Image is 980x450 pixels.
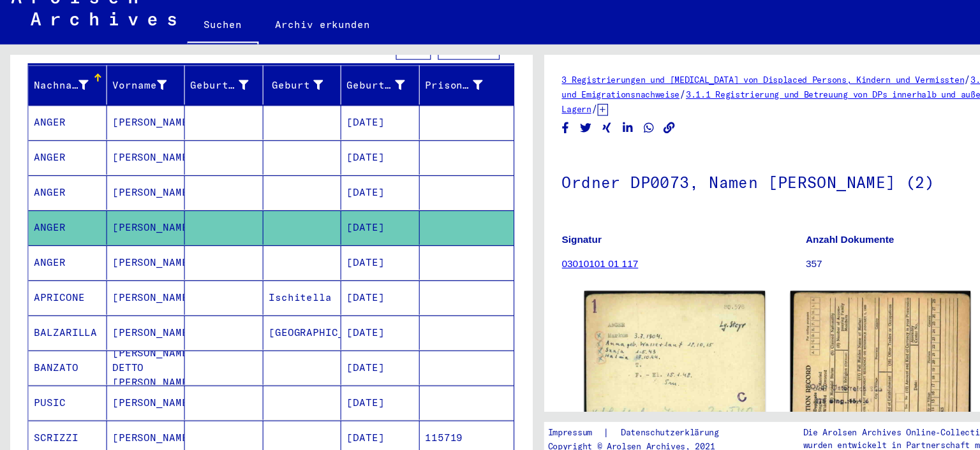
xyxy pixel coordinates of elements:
[584,129,597,145] button: Share on WhatsApp
[168,80,240,116] mat-header-cell: Geburtsname
[311,276,382,307] mat-cell: [DATE]
[26,244,98,275] mat-cell: ANGER
[498,408,549,421] a: Impressum
[26,308,98,339] mat-cell: BALZARILLA
[98,276,169,307] mat-cell: [PERSON_NAME]
[98,180,169,212] mat-cell: [PERSON_NAME]
[924,395,955,425] img: Zustimmung ändern
[26,117,98,148] mat-cell: ANGER
[311,149,382,180] mat-cell: [DATE]
[877,87,883,99] span: /
[565,129,578,145] button: Share on LinkedIn
[531,286,696,406] img: 001.jpg
[235,28,352,59] a: Archiv erkunden
[26,340,98,371] mat-cell: BANZATO
[311,80,382,116] mat-header-cell: Geburtsdatum
[240,80,311,116] mat-header-cell: Geburt‏
[98,149,169,180] mat-cell: [PERSON_NAME]
[508,129,521,145] button: Share on Facebook
[311,212,382,243] mat-cell: [DATE]
[387,92,440,105] div: Prisoner #
[98,117,169,148] mat-cell: [PERSON_NAME]
[103,92,152,105] div: Vorname
[498,421,669,433] p: Copyright © Arolsen Archives, 2021
[174,88,242,108] div: Geburtsname
[382,80,468,116] mat-header-cell: Prisoner #
[526,129,540,145] button: Share on Twitter
[602,129,616,145] button: Copy link
[733,233,813,243] b: Anzahl Dokumente
[26,212,98,243] mat-cell: ANGER
[311,340,382,371] mat-cell: [DATE]
[26,180,98,212] mat-cell: ANGER
[731,420,905,432] p: wurden entwickelt in Partnerschaft mit
[245,88,311,108] div: Geburt‏
[26,149,98,180] mat-cell: ANGER
[98,212,169,243] mat-cell: [PERSON_NAME]
[618,101,624,112] span: /
[240,276,311,307] mat-cell: Ischitella
[311,180,382,212] mat-cell: [DATE]
[316,88,385,108] div: Geburtsdatum
[382,403,468,435] mat-cell: 115719
[245,92,295,105] div: Geburt‏
[311,117,382,148] mat-cell: [DATE]
[311,244,382,275] mat-cell: [DATE]
[98,403,169,435] mat-cell: [PERSON_NAME]
[10,12,160,44] img: Arolsen_neg.svg
[511,157,954,214] h1: Ordner DP0073, Namen [PERSON_NAME] (2)
[98,308,169,339] mat-cell: [PERSON_NAME]
[511,256,581,266] a: 03010101 01 117
[731,409,905,420] p: Die Arolsen Archives Online-Collections
[311,403,382,435] mat-cell: [DATE]
[511,233,547,243] b: Signatur
[924,394,954,425] div: Zustimmung ändern
[498,408,669,421] div: |
[387,88,456,108] div: Prisoner #
[939,11,953,20] span: DE
[98,340,169,371] mat-cell: [PERSON_NAME] DETTO [PERSON_NAME]
[311,372,382,403] mat-cell: [DATE]
[316,92,369,105] div: Geburtsdatum
[31,92,81,105] div: Nachname
[719,286,884,405] img: 002.jpg
[554,408,669,421] a: Datenschutzerklärung
[546,129,559,145] button: Share on Xing
[917,404,965,436] img: yv_logo.png
[26,372,98,403] mat-cell: PUSIC
[26,276,98,307] mat-cell: APRICONE
[240,308,311,339] mat-cell: [GEOGRAPHIC_DATA]
[733,254,954,268] p: 357
[174,92,226,105] div: Geburtsname
[511,89,877,98] a: 3 Registrierungen und [MEDICAL_DATA] von Displaced Persons, Kindern und Vermissten
[170,28,235,61] a: Suchen
[26,403,98,435] mat-cell: SCRIZZI
[311,308,382,339] mat-cell: [DATE]
[31,88,97,108] div: Nachname
[98,372,169,403] mat-cell: [PERSON_NAME]
[103,88,168,108] div: Vorname
[26,80,98,116] mat-header-cell: Nachname
[98,80,169,116] mat-header-cell: Vorname
[538,114,544,126] span: /
[511,102,932,125] a: 3.1.1 Registrierung und Betreuung von DPs innerhalb und außerhalb von Lagern
[98,244,169,275] mat-cell: [PERSON_NAME]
